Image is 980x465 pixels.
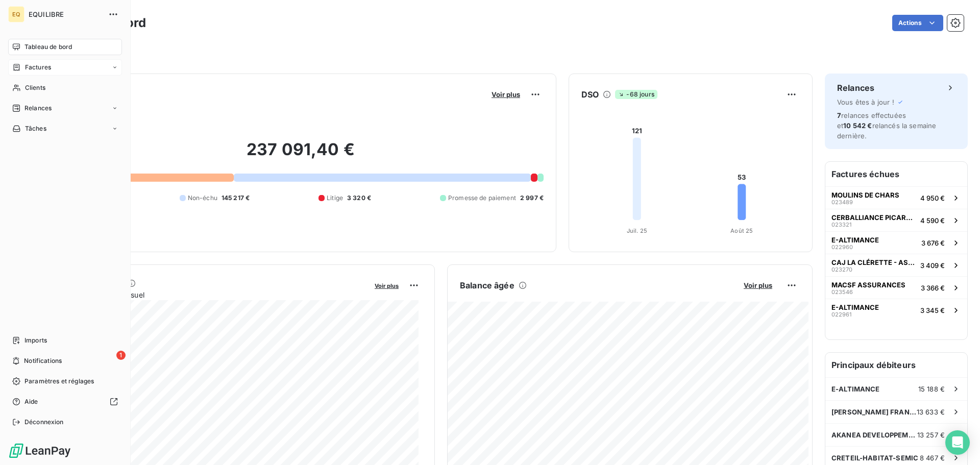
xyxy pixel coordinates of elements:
button: Voir plus [488,90,523,99]
button: E-ALTIMANCE0229613 345 € [825,299,967,321]
span: MOULINS DE CHARS [831,191,899,199]
span: Litige [327,193,343,203]
span: 022960 [831,244,853,250]
span: 10 542 € [843,121,872,130]
span: Voir plus [744,281,772,289]
span: relances effectuées et relancés la semaine dernière. [837,111,936,140]
a: Factures [8,59,122,76]
span: Clients [25,83,45,92]
span: 3 409 € [920,261,945,270]
a: Relances [8,100,122,116]
div: EQ [8,6,24,22]
span: 7 [837,111,841,119]
tspan: Août 25 [730,227,753,234]
span: CRETEIL-HABITAT-SEMIC [831,454,918,462]
span: Factures [25,63,51,72]
button: MOULINS DE CHARS0234894 950 € [825,186,967,209]
span: E-ALTIMANCE [831,303,879,311]
a: Tâches [8,120,122,137]
img: Logo LeanPay [8,443,71,459]
a: Paramètres et réglages [8,373,122,389]
tspan: Juil. 25 [627,227,647,234]
span: 023270 [831,266,852,273]
span: 3 345 € [920,306,945,314]
span: 15 188 € [918,385,945,393]
span: Tableau de bord [24,42,72,52]
span: 8 467 € [920,454,945,462]
span: 022961 [831,311,851,317]
span: 3 676 € [921,239,945,247]
span: Chiffre d'affaires mensuel [58,289,367,300]
span: 023321 [831,222,851,228]
span: Promesse de paiement [448,193,516,203]
span: Imports [24,336,47,345]
span: Paramètres et réglages [24,377,94,386]
span: Relances [24,104,52,113]
span: 3 366 € [921,284,945,292]
h6: Factures échues [825,162,967,186]
span: CERBALLIANCE PICARDIE [831,213,916,222]
h6: Principaux débiteurs [825,353,967,377]
span: CAJ LA CLÉRETTE - ASSOCIATION PAPILLONS [831,258,916,266]
span: Non-échu [188,193,217,203]
button: Voir plus [741,281,775,290]
button: Voir plus [372,281,402,290]
span: 13 633 € [917,408,945,416]
h2: 237 091,40 € [58,139,544,170]
button: Actions [892,15,943,31]
a: Imports [8,332,122,349]
button: CERBALLIANCE PICARDIE0233214 590 € [825,209,967,231]
span: 023546 [831,289,853,295]
div: Open Intercom Messenger [945,430,970,455]
span: Notifications [24,356,62,365]
button: MACSF ASSURANCES0235463 366 € [825,276,967,299]
span: MACSF ASSURANCES [831,281,905,289]
span: AKANEA DEVELOPPEMENT [831,431,917,439]
span: 4 590 € [920,216,945,225]
span: E-ALTIMANCE [831,236,879,244]
span: Tâches [25,124,46,133]
h6: DSO [581,88,599,101]
span: Aide [24,397,38,406]
span: EQUILIBRE [29,10,102,18]
a: Aide [8,394,122,410]
span: 13 257 € [917,431,945,439]
span: Vous êtes à jour ! [837,98,894,106]
span: [PERSON_NAME] FRANCE SAFETY ASSESSMENT [831,408,917,416]
span: Déconnexion [24,418,64,427]
a: Tableau de bord [8,39,122,55]
button: E-ALTIMANCE0229603 676 € [825,231,967,254]
span: 145 217 € [222,193,250,203]
button: CAJ LA CLÉRETTE - ASSOCIATION PAPILLONS0232703 409 € [825,254,967,276]
span: Voir plus [375,282,399,289]
span: 1 [116,351,126,360]
h6: Relances [837,82,874,94]
a: Clients [8,80,122,96]
h6: Balance âgée [460,279,514,291]
span: -68 jours [615,90,657,99]
span: 3 320 € [347,193,371,203]
span: 4 950 € [920,194,945,202]
span: Voir plus [492,90,520,99]
span: 2 997 € [520,193,544,203]
span: 023489 [831,199,853,205]
span: E-ALTIMANCE [831,385,880,393]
